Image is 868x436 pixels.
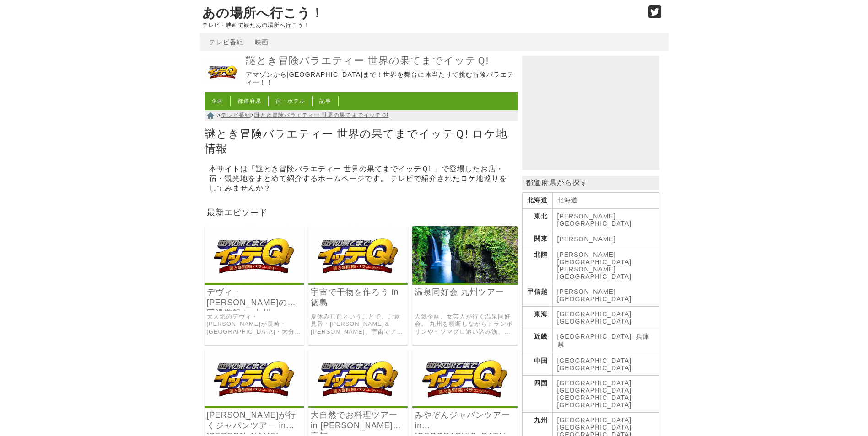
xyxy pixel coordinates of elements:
[557,394,632,401] a: [GEOGRAPHIC_DATA]
[246,71,515,87] p: アマゾンから[GEOGRAPHIC_DATA]まで！世界を舞台に体当たりで挑む冒険バラエティー！！
[415,313,515,336] a: 人気企画、女芸人が行く温泉同好会。 九州を横断しながらトランポリンやイソマグロ追い込み漁、山奥にある7000坪の秘湯などを巡った旅。
[221,112,251,118] a: テレビ番組
[237,98,261,104] a: 都道府県
[557,401,632,409] a: [GEOGRAPHIC_DATA]
[311,313,405,336] a: 夏休み直前ということで、ご意見番・[PERSON_NAME]＆[PERSON_NAME]、宇宙でアジの干物を作る実験に挑戦した企画。
[246,54,515,68] a: 謎とき冒険バラエティー 世界の果てまでイッテＱ!
[648,11,662,19] a: Twitter (@go_thesights)
[557,235,616,243] a: [PERSON_NAME]
[557,416,632,424] a: [GEOGRAPHIC_DATA]
[557,197,578,204] a: 北海道
[308,349,408,406] img: icon-320px.png
[207,313,302,336] a: 大人気のデヴィ・[PERSON_NAME]が長崎・[GEOGRAPHIC_DATA]・大分を2泊3日で旅した企画。 ハウステンボスや呼子のイカ漁、伊万里焼作りなどを楽しみました。
[308,277,408,285] a: 謎とき冒険バラエティー 世界の果てまでイッテＱ! 宇宙で干物を作ろう in 徳島
[205,110,518,121] nav: > >
[557,318,632,325] a: [GEOGRAPHIC_DATA]
[557,213,632,227] a: [PERSON_NAME][GEOGRAPHIC_DATA]
[412,400,517,408] a: 謎とき冒険バラエティー 世界の果てまでイッテＱ! みやぞんジャパンツアー in 石垣島・西表島
[202,22,639,28] p: テレビ・映画で観たあの場所へ行こう！
[275,98,305,104] a: 宿・ホテル
[522,231,552,247] th: 関東
[557,251,632,266] a: [PERSON_NAME][GEOGRAPHIC_DATA]
[255,38,269,46] a: 映画
[205,124,518,157] h1: 謎とき冒険バラエティー 世界の果てまでイッテＱ! ロケ地情報
[557,387,632,394] a: [GEOGRAPHIC_DATA]
[415,287,515,298] a: 温泉同好会 九州ツアー
[557,357,632,364] a: [GEOGRAPHIC_DATA]
[522,376,552,413] th: 四国
[557,379,632,387] a: [GEOGRAPHIC_DATA]
[522,176,659,190] p: 都道府県から探す
[557,333,632,340] a: [GEOGRAPHIC_DATA]
[522,329,552,353] th: 近畿
[522,56,659,170] iframe: Advertisement
[211,98,223,104] a: 企画
[412,349,517,406] img: icon-320px.png
[557,310,632,318] a: [GEOGRAPHIC_DATA]
[207,287,302,308] a: デヴィ・[PERSON_NAME]の諸国漫遊記 in 九州
[522,353,552,376] th: 中国
[557,266,632,280] a: [PERSON_NAME][GEOGRAPHIC_DATA]
[311,287,405,308] a: 宇宙で干物を作ろう in 徳島
[205,226,304,283] img: icon-320px.png
[205,84,241,91] a: 謎とき冒険バラエティー 世界の果てまでイッテＱ!
[311,410,405,431] a: 大自然でお料理ツアー in [PERSON_NAME]・高知
[207,410,302,431] a: [PERSON_NAME]が行くジャパンツアー in [PERSON_NAME]
[522,193,552,209] th: 北海道
[557,364,632,372] a: [GEOGRAPHIC_DATA]
[557,424,632,431] a: [GEOGRAPHIC_DATA]
[412,226,517,283] img: kmrR4FswYsunYjW.jpg
[209,38,243,46] a: テレビ番組
[205,277,304,285] a: 謎とき冒険バラエティー 世界の果てまでイッテＱ! デヴィ・出川の諸国漫遊記 in 九州
[522,307,552,329] th: 東海
[412,277,517,285] a: 謎とき冒険バラエティー 世界の果てまでイッテＱ! 温泉同好会 九州ツアー
[522,247,552,284] th: 北陸
[308,226,408,283] img: icon-320px.png
[308,400,408,408] a: 謎とき冒険バラエティー 世界の果てまでイッテＱ! 大自然でお料理ツアー in 長野・高知
[557,288,632,303] a: [PERSON_NAME][GEOGRAPHIC_DATA]
[209,162,513,196] p: 本サイトは「謎とき冒険バラエティー 世界の果てまでイッテＱ! 」で登場したお店・宿・観光地をまとめて紹介するホームページです。 テレビで紹介されたロケ地巡りをしてみませんか？
[254,112,389,118] a: 謎とき冒険バラエティー 世界の果てまでイッテＱ!
[202,6,324,20] a: あの場所へ行こう！
[205,400,304,408] a: 謎とき冒険バラエティー 世界の果てまでイッテＱ! 内村光良が行くジャパンツアー in 石川
[522,209,552,231] th: 東北
[205,205,518,219] h2: 最新エピソード
[319,98,331,104] a: 記事
[205,53,241,90] img: 謎とき冒険バラエティー 世界の果てまでイッテＱ!
[415,410,515,431] a: みやぞんジャパンツアー in [GEOGRAPHIC_DATA]・[GEOGRAPHIC_DATA]
[205,349,304,406] img: icon-320px.png
[522,284,552,307] th: 甲信越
